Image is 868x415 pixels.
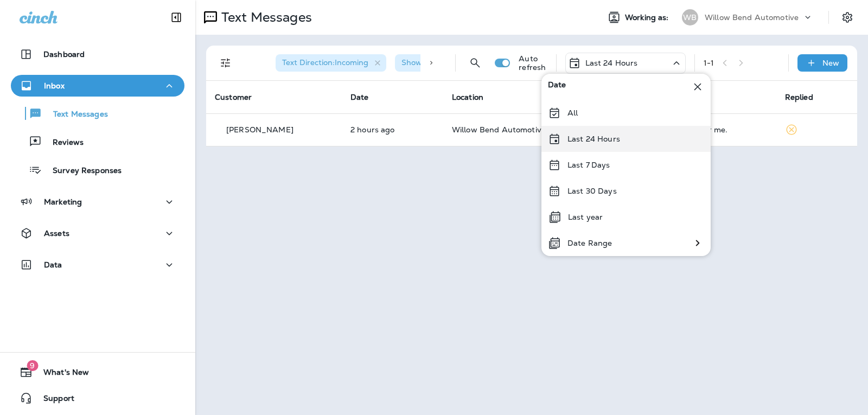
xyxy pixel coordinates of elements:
[44,81,65,90] p: Inbox
[217,9,312,25] p: Text Messages
[452,125,546,135] span: Willow Bend Automotive
[11,102,184,125] button: Text Messages
[567,135,620,143] p: Last 24 Hours
[704,59,714,67] div: 1 - 1
[11,222,184,244] button: Assets
[519,54,547,72] p: Auto refresh
[226,125,293,134] p: [PERSON_NAME]
[161,7,192,28] button: Collapse Sidebar
[785,92,813,102] span: Replied
[215,92,252,102] span: Customer
[625,13,671,22] span: Working as:
[548,80,566,93] span: Date
[350,92,369,102] span: Date
[33,368,89,381] span: What's New
[44,197,82,206] p: Marketing
[11,130,184,153] button: Reviews
[11,158,184,181] button: Survey Responses
[276,54,386,72] div: Text Direction:Incoming
[11,387,184,409] button: Support
[567,161,610,169] p: Last 7 Days
[452,92,483,102] span: Location
[822,59,839,67] p: New
[11,361,184,383] button: 9What's New
[401,58,532,67] span: Show Start/Stop/Unsubscribe : true
[42,166,122,176] p: Survey Responses
[44,229,69,238] p: Assets
[215,52,237,74] button: Filters
[43,50,85,59] p: Dashboard
[705,13,799,22] p: Willow Bend Automotive
[585,59,638,67] p: Last 24 Hours
[33,394,74,407] span: Support
[11,75,184,97] button: Inbox
[11,254,184,276] button: Data
[838,8,857,27] button: Settings
[42,110,108,120] p: Text Messages
[567,187,617,195] p: Last 30 Days
[464,52,486,74] button: Search Messages
[11,43,184,65] button: Dashboard
[567,239,612,247] p: Date Range
[42,138,84,148] p: Reviews
[11,191,184,213] button: Marketing
[395,54,550,72] div: Show Start/Stop/Unsubscribe:true
[682,9,698,25] div: WB
[44,260,62,269] p: Data
[568,213,603,221] p: Last year
[567,108,578,117] p: All
[350,125,435,134] p: Sep 17, 2025 02:33 PM
[282,58,368,67] span: Text Direction : Incoming
[27,360,38,371] span: 9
